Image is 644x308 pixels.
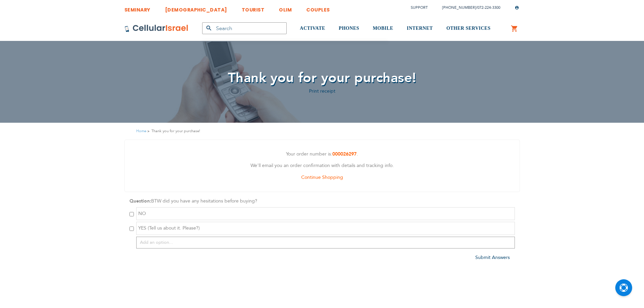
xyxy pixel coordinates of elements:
[300,16,325,41] a: ACTIVATE
[165,2,227,14] a: [DEMOGRAPHIC_DATA]
[300,26,325,31] span: ACTIVATE
[151,198,257,204] span: BTW did you have any hesitations before buying?
[446,16,491,41] a: OTHER SERVICES
[411,5,428,10] a: Support
[130,162,515,170] p: We'll email you an order confirmation with details and tracking info.
[475,254,510,261] a: Submit Answers
[435,3,500,13] li: /
[138,225,200,231] span: YES (Tell us about it. Please?)
[151,128,200,134] strong: Thank you for your purchase!
[306,2,330,14] a: COUPLES
[339,26,359,31] span: PHONES
[309,88,335,94] a: Print receipt
[301,174,343,181] a: Continue Shopping
[339,16,359,41] a: PHONES
[136,128,146,134] a: Home
[373,16,393,41] a: MOBILE
[407,16,433,41] a: INTERNET
[373,26,393,31] span: MOBILE
[442,5,476,10] a: [PHONE_NUMBER]
[124,24,189,32] img: Cellular Israel Logo
[407,26,433,31] span: INTERNET
[124,2,150,14] a: SEMINARY
[446,26,491,31] span: OTHER SERVICES
[228,69,416,87] span: Thank you for your purchase!
[138,210,146,217] span: NO
[136,237,515,248] input: Add an option...
[477,5,500,10] a: 072-224-3300
[202,22,287,34] input: Search
[129,198,151,204] strong: Question:
[130,150,515,159] p: Your order number is: .
[242,2,265,14] a: TOURIST
[279,2,292,14] a: OLIM
[332,151,357,157] a: 000026297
